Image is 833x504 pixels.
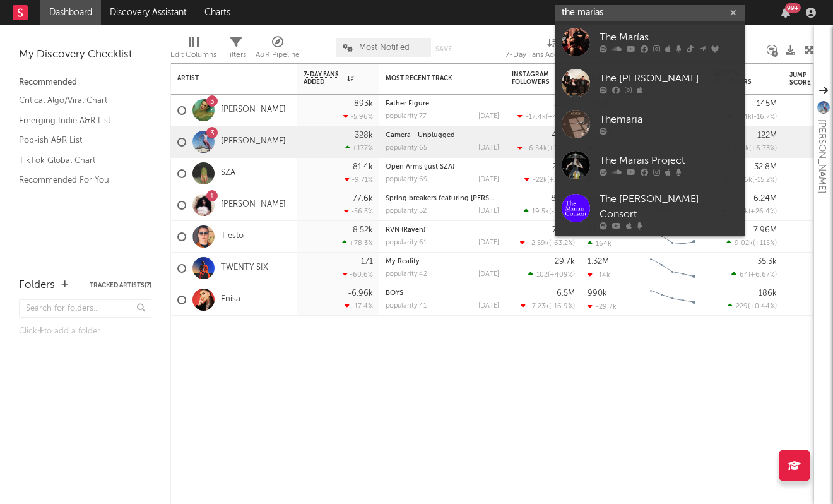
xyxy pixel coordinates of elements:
a: Father Figure [386,100,429,107]
div: The [PERSON_NAME] Consort [600,192,738,222]
span: -7.23k [529,303,549,310]
div: -56.3 % [344,207,373,215]
div: Jump Score [789,71,821,87]
svg: Chart title [644,253,701,284]
a: Open Arms (just SZA) [386,164,454,171]
div: 7.62M [552,226,575,234]
div: ( ) [726,239,777,247]
span: -22k [533,177,547,184]
div: popularity: 69 [386,176,428,183]
div: +78.3 % [342,239,373,247]
div: -17.4 % [345,302,373,310]
div: 99 + [785,3,801,13]
div: Camera - Unplugged [386,132,499,139]
div: [DATE] [478,303,499,309]
a: The Marías [555,21,745,63]
span: 7-Day Fans Added [304,71,344,86]
div: ( ) [524,207,575,215]
a: Spring breakers featuring [PERSON_NAME] [386,195,526,202]
div: [DATE] [478,113,499,120]
div: 171 [361,258,373,266]
div: popularity: 61 [386,239,427,246]
div: -14k [588,271,610,279]
div: 145M [757,100,777,108]
span: 9.02k [735,240,753,247]
div: Father Figure [386,100,499,107]
div: Filters [226,32,246,68]
div: 1.32M [588,258,609,266]
span: 229 [736,303,748,310]
a: Enisa [221,294,240,305]
div: 32.8M [754,163,777,171]
a: Themaria [555,104,745,145]
div: +177 % [345,144,373,152]
a: Critical Algo/Viral Chart [19,93,139,107]
div: 7.96M [753,226,777,234]
div: [DATE] [478,176,499,183]
div: [DATE] [478,145,499,152]
div: Artist [177,75,272,82]
div: -60.6 % [343,270,373,279]
div: Recommended [19,75,151,90]
span: +26.4 % [750,208,775,215]
div: Spring breakers featuring kesha [386,195,499,202]
div: 6.24M [753,195,777,203]
div: Edit Columns [170,47,216,63]
span: 64 [740,272,748,279]
a: TWENTY SIX [221,263,268,273]
a: The [PERSON_NAME] Consort [555,186,745,236]
div: A&R Pipeline [256,32,300,68]
div: 77.6k [353,195,373,203]
div: 7-Day Fans Added (7-Day Fans Added) [505,47,600,63]
a: The Marais Project [555,145,745,186]
div: popularity: 77 [386,113,427,120]
span: -32.8 % [551,208,573,215]
div: A&R Pipeline [256,47,300,63]
div: Folders [19,278,55,293]
span: -16.7 % [753,114,775,121]
span: -15.2 % [754,177,775,184]
div: popularity: 41 [386,303,427,309]
div: ( ) [727,112,777,121]
div: ( ) [521,302,575,310]
div: 7-Day Fans Added (7-Day Fans Added) [505,32,600,68]
div: 282M [554,100,575,108]
div: [DATE] [478,208,499,215]
div: The [PERSON_NAME] [600,71,738,87]
a: Pop-ish A&R List [19,133,139,147]
div: 8.52k [353,226,373,234]
div: 990k [588,289,607,297]
div: ( ) [517,112,575,121]
svg: Chart title [644,221,701,253]
div: 49.3M [552,131,575,140]
div: 328k [355,131,373,140]
div: ( ) [528,270,575,279]
div: Edit Columns [170,32,216,68]
span: 19.5k [532,208,549,215]
button: 99+ [781,8,790,18]
span: -2.59k [528,240,549,247]
a: TikTok Global Chart [19,153,139,167]
a: [PERSON_NAME] [221,200,286,210]
span: -6.54k [526,145,547,152]
div: Most Recent Track [386,75,480,82]
div: ( ) [517,144,575,152]
a: [PERSON_NAME] [221,105,286,116]
a: BOYS [386,290,403,297]
div: Instagram Followers [512,71,556,86]
div: 8.86M [551,195,575,203]
a: The [PERSON_NAME] [555,63,745,104]
a: My Reality [386,258,420,265]
div: ( ) [726,144,777,152]
div: ( ) [722,207,777,215]
div: popularity: 42 [386,271,427,278]
div: BOYS [386,290,499,297]
span: +409 % [550,272,573,279]
div: My Discovery Checklist [19,47,151,63]
span: 102 [536,272,548,279]
span: +28.7 % [549,177,573,184]
svg: Chart title [644,284,701,316]
div: popularity: 52 [386,208,427,215]
span: +115 % [755,240,775,247]
div: ( ) [524,176,575,184]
